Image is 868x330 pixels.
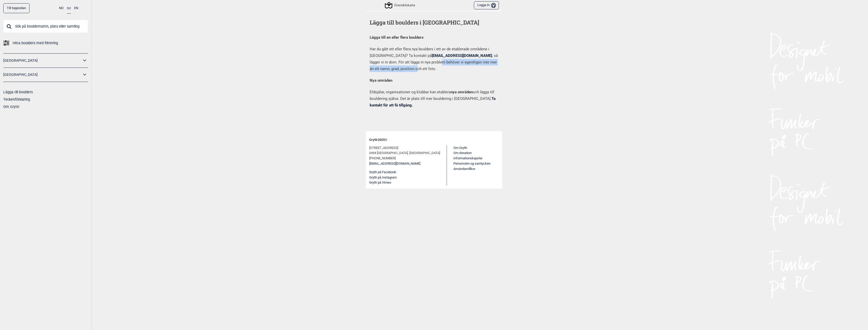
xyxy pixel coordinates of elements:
[453,167,475,171] a: Användarvillkor
[369,170,396,175] button: Gryttr på Facebook
[370,35,424,40] strong: Lägga till en eller flera boulders
[369,175,397,180] button: Gryttr på Instagram
[67,3,71,14] button: SV
[386,2,415,8] div: Översiktskarta
[3,97,30,101] a: Teckenförklaring
[3,105,19,109] a: Om Gryttr
[3,57,82,64] a: [GEOGRAPHIC_DATA]
[369,150,440,156] span: 0494 [GEOGRAPHIC_DATA], [GEOGRAPHIC_DATA]
[369,145,398,151] span: [STREET_ADDRESS]
[453,156,482,160] a: Informationskapslar
[453,151,472,155] a: Om donation
[369,161,420,166] a: [EMAIL_ADDRESS][DOMAIN_NAME]
[451,90,473,94] strong: nya områden
[370,78,392,83] strong: Nya områden
[370,96,496,107] a: Ta kontakt för att få tillgång.
[3,90,33,94] a: Lägga till boulders
[13,39,58,47] span: Hitta boulders med filtrering
[370,19,498,27] h1: Lägga till boulders i [GEOGRAPHIC_DATA]
[453,162,491,165] a: Personvärn og samtycken
[3,71,82,78] a: [GEOGRAPHIC_DATA]
[3,3,30,13] a: Till toppsidan
[474,1,499,10] button: Logga in
[59,3,64,13] button: NO
[432,53,492,58] a: [EMAIL_ADDRESS][DOMAIN_NAME]
[74,3,78,13] button: EN
[369,156,396,161] span: [PHONE_NUMBER]
[370,46,498,72] p: Har du gått ett eller flera nya boulders i ett av de etablerade områdene i [GEOGRAPHIC_DATA]? Ta ...
[453,146,467,150] a: Om Gryttr
[3,39,88,47] a: Hitta boulders med filtrering
[369,180,391,185] button: Gryttr på Vimeo
[369,135,499,145] div: Gryttr 2025 ©
[370,89,498,108] p: Eldsjälar, organisationer og klubbar kan etablera och lägga till bouldering själva. Det är plats ...
[3,20,88,33] input: Sök på bouldernamn, plats eller samling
